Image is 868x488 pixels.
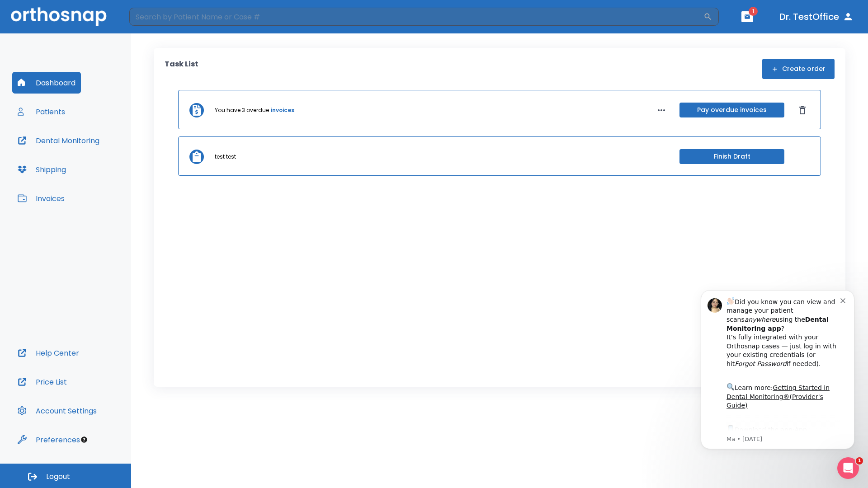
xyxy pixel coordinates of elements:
[795,103,810,117] button: Dismiss
[39,147,153,193] div: Download the app: | ​ Let us know if you need help getting started!
[12,101,71,122] button: Patients
[687,277,868,464] iframe: Intercom notifications message
[80,436,88,444] div: Tooltip anchor
[39,150,120,166] a: App Store
[12,400,102,422] button: Account Settings
[215,106,269,114] p: You have 3 overdue
[12,342,85,364] button: Help Center
[39,159,153,167] p: Message from Ma, sent 1w ago
[12,72,81,94] button: Dashboard
[165,59,198,79] p: Task List
[776,9,857,25] button: Dr. TestOffice
[271,106,294,114] a: invoices
[12,130,105,151] button: Dental Monitoring
[12,429,85,450] button: Preferences
[679,149,784,164] button: Finish Draft
[679,103,784,117] button: Pay overdue invoices
[837,457,859,479] iframe: Intercom live chat
[762,59,835,79] button: Create order
[153,19,160,27] button: Dismiss notification
[46,472,70,482] span: Logout
[215,153,236,161] p: test test
[12,159,71,180] button: Shipping
[12,371,72,393] button: Price List
[749,7,758,16] span: 1
[11,7,107,26] img: Orthosnap
[129,8,703,26] input: Search by Patient Name or Case #
[12,188,70,209] button: Invoices
[856,457,863,465] span: 1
